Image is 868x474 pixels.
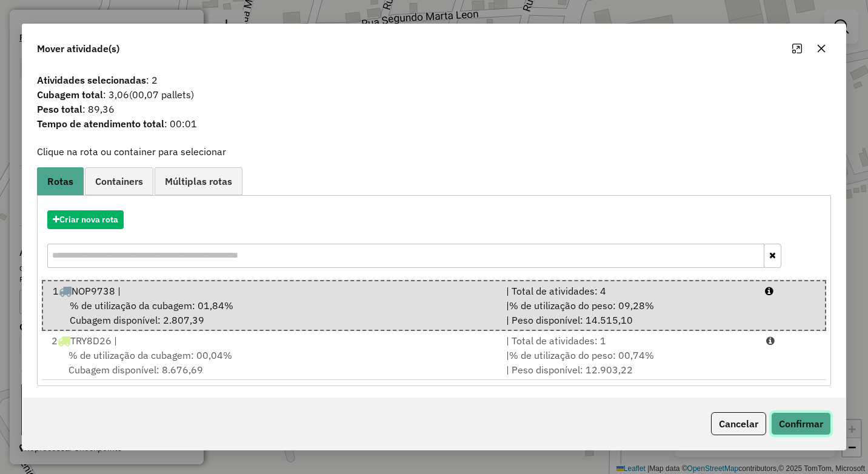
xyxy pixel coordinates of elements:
strong: Cubagem total [37,88,103,101]
span: : 2 [30,73,838,87]
span: % de utilização do peso: 09,28% [509,299,654,312]
button: Maximize [787,39,807,58]
i: Porcentagens após mover as atividades: Cubagem: 1,95% Peso: 9,84% [765,286,773,296]
div: Cubagem disponível: 2.807,39 [45,298,499,327]
div: | Total de atividades: 4 [499,284,758,298]
span: % de utilização da cubagem: 01,84% [70,299,233,312]
span: (00,07 pallets) [129,88,194,101]
span: : 89,36 [30,102,838,116]
div: | | Peso disponível: 14.515,10 [499,298,758,327]
span: Mover atividade(s) [37,41,119,56]
label: Clique na rota ou container para selecionar [37,144,226,159]
strong: Tempo de atendimento total [37,118,164,130]
button: Cancelar [711,412,766,435]
span: % de utilização do peso: 00,74% [509,349,654,361]
div: | | Peso disponível: 12.903,22 [499,348,759,377]
strong: Peso total [37,103,82,115]
button: Confirmar [771,412,831,435]
span: : 00:01 [30,116,838,131]
span: : 3,06 [30,87,838,102]
span: % de utilização da cubagem: 00,04% [68,349,232,361]
div: 2 TRY8D26 | [44,333,499,348]
span: Múltiplas rotas [165,176,232,186]
button: Criar nova rota [47,210,124,229]
span: Rotas [47,176,73,186]
div: | Total de atividades: 1 [499,333,759,348]
div: Cubagem disponível: 8.676,69 [44,348,499,377]
div: 1 NOP9738 | [45,284,499,298]
span: Containers [95,176,143,186]
strong: Atividades selecionadas [37,74,146,86]
i: Porcentagens após mover as atividades: Cubagem: 0,07% Peso: 1,43% [766,336,775,345]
